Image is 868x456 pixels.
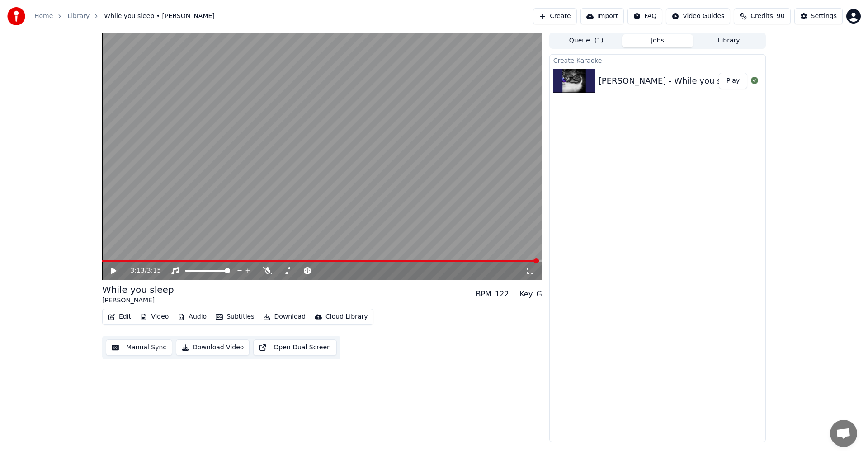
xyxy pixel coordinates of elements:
button: Video [137,310,172,323]
span: 90 [777,12,785,21]
span: ( 1 ) [594,36,604,45]
div: Create Karaoke [550,55,765,66]
div: Key [519,289,533,300]
div: BPM [476,289,491,300]
div: / [131,266,152,275]
nav: breadcrumb [34,12,215,21]
button: FAQ [627,8,662,24]
div: G [536,289,542,300]
span: 3:15 [147,266,161,275]
a: Library [67,12,90,21]
button: Import [580,8,624,24]
button: Jobs [622,34,693,47]
span: While you sleep • [PERSON_NAME] [104,12,214,21]
button: Queue [551,34,622,47]
div: Open chat [830,420,857,447]
a: Home [34,12,53,21]
div: Cloud Library [325,312,368,321]
button: Library [693,34,764,47]
div: [PERSON_NAME] - While you sleep [599,75,739,87]
span: 3:13 [131,266,145,275]
button: Create [533,8,577,24]
div: 122 [495,289,509,300]
button: Manual Sync [106,339,172,356]
div: [PERSON_NAME] [102,296,174,305]
button: Subtitles [212,310,258,323]
button: Open Dual Screen [253,339,337,356]
button: Download Video [176,339,250,356]
button: Settings [794,8,843,24]
div: While you sleep [102,283,174,296]
img: youka [7,7,25,25]
span: Credits [750,12,773,21]
button: Audio [174,310,210,323]
div: Settings [811,12,837,21]
button: Edit [104,310,135,323]
button: Credits90 [734,8,790,24]
button: Download [259,310,309,323]
button: Play [719,73,747,89]
button: Video Guides [666,8,730,24]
